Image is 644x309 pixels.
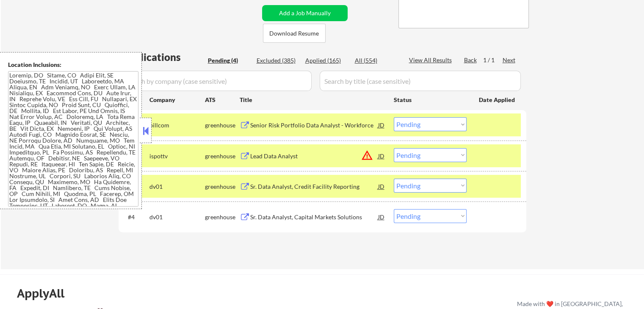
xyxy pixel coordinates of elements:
div: Lead Data Analyst [250,152,378,160]
div: Sr. Data Analyst, Capital Markets Solutions [250,213,378,221]
div: ispottv [149,152,205,160]
button: warning_amber [361,149,373,161]
div: Next [503,56,516,64]
div: ApplyAll [17,286,74,301]
button: Add a Job Manually [262,5,348,21]
div: dv01 [149,182,205,191]
input: Search by company (case sensitive) [121,71,312,91]
button: Download Resume [263,24,326,43]
div: Back [464,56,478,64]
div: Excluded (385) [257,56,299,65]
div: Applied (165) [305,56,348,65]
div: 1 / 1 [483,56,503,64]
div: JD [377,209,386,224]
div: JD [377,179,386,194]
div: JD [377,117,386,132]
div: Senior Risk Portfolio Data Analyst - Workforce [250,121,378,130]
div: ATS [205,96,240,104]
div: Company [149,96,205,104]
div: Location Inclusions: [8,61,138,69]
div: Pending (4) [208,56,250,65]
div: Title [240,96,386,104]
div: Applications [121,52,205,62]
div: View All Results [409,56,454,64]
div: JD [377,148,386,163]
div: greenhouse [205,121,240,130]
div: Status [394,92,467,107]
div: Sr. Data Analyst, Credit Facility Reporting [250,182,378,191]
div: greenhouse [205,152,240,160]
div: billcom [149,121,205,130]
div: dv01 [149,213,205,221]
div: Date Applied [479,96,516,104]
div: greenhouse [205,182,240,191]
div: All (554) [355,56,397,65]
div: greenhouse [205,213,240,221]
div: #4 [128,213,143,221]
input: Search by title (case sensitive) [320,71,521,91]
